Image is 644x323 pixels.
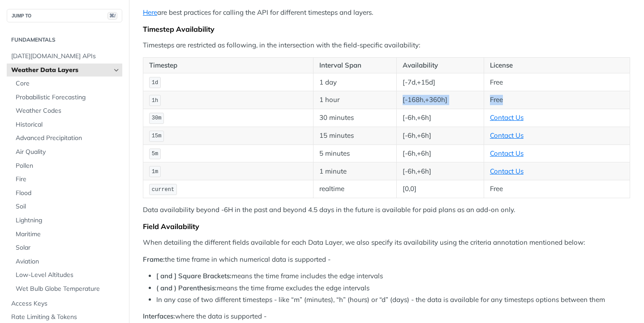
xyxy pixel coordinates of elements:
span: Fire [16,175,120,184]
span: Wet Bulb Globe Temperature [16,285,120,293]
span: 1m [152,169,158,175]
th: Availability [397,57,484,73]
p: Data availability beyond -6H in the past and beyond 4.5 days in the future is available for paid ... [143,205,630,215]
span: 5m [152,151,158,157]
span: Historical [16,120,120,129]
a: Historical [11,118,122,132]
span: Probabilistic Forecasting [16,93,120,102]
td: 1 hour [313,91,397,109]
a: Weather Codes [11,104,122,118]
span: 1h [152,98,158,104]
span: Low-Level Altitudes [16,271,120,280]
a: Core [11,77,122,90]
a: Weather Data LayersHide subpages for Weather Data Layers [7,64,122,77]
li: means the time frame includes the edge intervals [156,271,630,281]
td: 1 minute [313,162,397,180]
span: Rate Limiting & Tokens [11,313,120,322]
span: 30m [152,115,162,121]
a: Soil [11,200,122,213]
a: Wet Bulb Globe Temperature [11,282,122,296]
a: Pollen [11,159,122,173]
strong: Interfaces: [143,312,175,320]
span: [DATE][DOMAIN_NAME] APIs [11,52,120,61]
td: 1 day [313,73,397,91]
th: License [484,57,630,73]
a: Access Keys [7,297,122,310]
th: Timestep [143,57,313,73]
a: Contact Us [490,149,524,157]
p: where the data is supported - [143,311,630,322]
a: Flood [11,187,122,200]
td: [-6h,+6h] [397,127,484,144]
span: ⌘/ [107,12,117,20]
a: Air Quality [11,145,122,159]
button: Hide subpages for Weather Data Layers [113,67,120,74]
span: Solar [16,243,120,252]
p: are best practices for calling the API for different timesteps and layers. [143,8,630,18]
span: Core [16,79,120,88]
td: [-7d,+15d] [397,73,484,91]
div: Timestep Availability [143,25,630,34]
span: Advanced Precipitation [16,134,120,143]
a: Lightning [11,214,122,227]
a: Advanced Precipitation [11,132,122,145]
td: 5 minutes [313,144,397,162]
a: Contact Us [490,131,524,140]
a: Low-Level Altitudes [11,268,122,282]
span: Pollen [16,161,120,170]
td: realtime [313,180,397,198]
div: Field Availability [143,222,630,231]
span: Weather Data Layers [11,66,111,75]
a: Contact Us [490,113,524,122]
strong: ( and ) Parenthesis: [156,284,217,292]
span: Access Keys [11,299,120,308]
span: Weather Codes [16,106,120,115]
span: Air Quality [16,148,120,157]
a: Aviation [11,255,122,268]
span: Flood [16,189,120,198]
a: Here [143,8,157,17]
td: Free [484,91,630,109]
h2: Fundamentals [7,36,122,44]
span: Aviation [16,257,120,266]
a: Contact Us [490,167,524,175]
td: [-6h,+6h] [397,162,484,180]
strong: Frame: [143,255,165,263]
td: [0,0] [397,180,484,198]
a: [DATE][DOMAIN_NAME] APIs [7,50,122,63]
a: Fire [11,173,122,186]
td: [-6h,+6h] [397,144,484,162]
span: current [152,187,174,193]
td: Free [484,180,630,198]
td: 30 minutes [313,109,397,127]
a: Maritime [11,228,122,241]
a: Solar [11,241,122,255]
p: When detailing the different fields available for each Data Layer, we also specify its availabili... [143,238,630,248]
p: the time frame in which numerical data is supported - [143,255,630,265]
span: Soil [16,202,120,211]
button: JUMP TO⌘/ [7,9,122,22]
td: Free [484,73,630,91]
span: 15m [152,133,162,139]
span: 1d [152,80,158,86]
span: Lightning [16,216,120,225]
td: [-168h,+360h] [397,91,484,109]
a: Probabilistic Forecasting [11,91,122,104]
td: 15 minutes [313,127,397,144]
td: [-6h,+6h] [397,109,484,127]
li: In any case of two different timesteps - like “m” (minutes), “h” (hours) or “d” (days) - the data... [156,295,630,305]
span: Maritime [16,230,120,239]
p: Timesteps are restricted as following, in the intersection with the field-specific availability: [143,40,630,51]
th: Interval Span [313,57,397,73]
li: means the time frame excludes the edge intervals [156,283,630,293]
strong: [ and ] Square Brackets: [156,272,232,280]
